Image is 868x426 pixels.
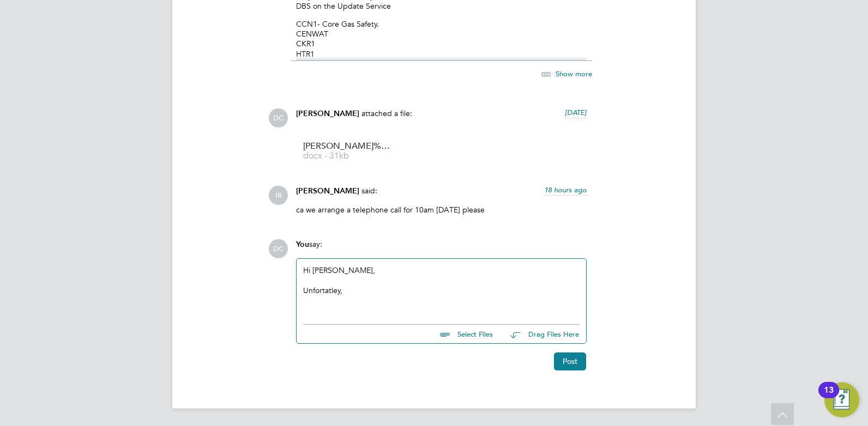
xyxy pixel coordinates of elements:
[269,186,288,205] span: IR
[303,285,580,295] div: Unfortatley,
[824,382,859,417] button: Open Resource Center, 13 new notifications
[556,69,592,78] span: Show more
[296,205,587,215] p: ca we arrange a telephone call for 10am [DATE] please
[269,239,288,258] span: DC
[303,152,390,160] span: docx - 31kb
[824,390,834,404] div: 13
[565,108,587,117] span: [DATE]
[296,19,587,59] p: CCN1- Core Gas Safety. CENWAT CKR1 HTR1
[303,142,390,160] a: [PERSON_NAME]%20Charles%20HQ00654397%20(1) docx - 31kb
[296,240,309,249] span: You
[296,186,359,196] span: [PERSON_NAME]
[303,142,390,150] span: [PERSON_NAME]%20Charles%20HQ00654397%20(1)
[296,239,587,258] div: say:
[361,186,377,196] span: said:
[296,109,359,118] span: [PERSON_NAME]
[269,108,288,127] span: DC
[502,323,580,346] button: Drag Files Here
[303,265,580,312] div: Hi [PERSON_NAME],
[554,352,586,370] button: Post
[544,185,587,194] span: 18 hours ago
[361,108,412,118] span: attached a file:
